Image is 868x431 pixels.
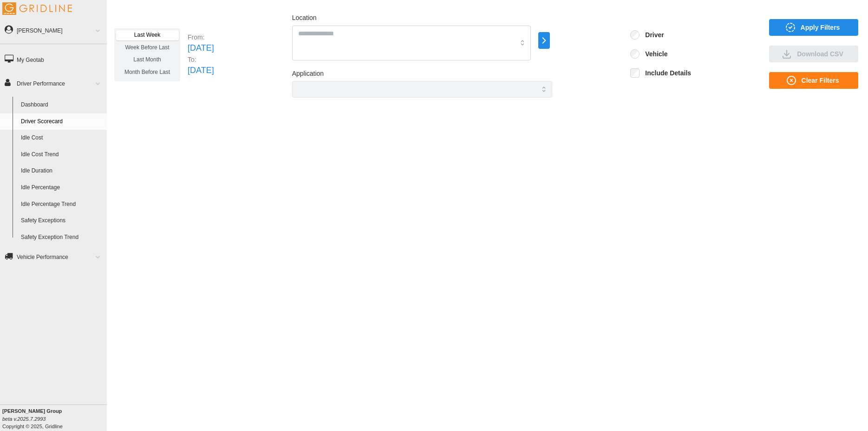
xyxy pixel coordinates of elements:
span: Download CSV [797,46,843,62]
p: From: [188,33,214,42]
button: Clear Filters [769,72,858,89]
span: Clear Filters [802,73,839,88]
a: Driver Scorecard [17,113,107,130]
div: Copyright © 2025, Gridline [2,407,107,430]
img: Gridline [2,2,72,15]
label: Vehicle [640,49,667,59]
button: Download CSV [769,46,858,62]
button: Apply Filters [769,19,858,36]
span: Month Before Last [124,69,170,75]
span: Last Week [134,32,160,38]
a: Dashboard [17,97,107,113]
a: Idle Percentage [17,179,107,196]
span: Last Month [133,56,161,63]
label: Include Details [640,68,691,78]
label: Application [292,69,324,79]
p: [DATE] [188,64,214,77]
a: Idle Cost [17,130,107,146]
label: Location [292,13,317,23]
span: Apply Filters [801,20,840,35]
label: Driver [640,30,664,40]
p: To: [188,55,214,64]
i: beta v.2025.7.2993 [2,416,46,422]
a: Safety Exception Trend [17,229,107,246]
p: [DATE] [188,42,214,55]
a: Safety Exceptions [17,212,107,229]
a: Idle Duration [17,163,107,179]
b: [PERSON_NAME] Group [2,408,62,414]
span: Week Before Last [125,44,169,51]
a: Idle Percentage Trend [17,196,107,213]
a: Idle Cost Trend [17,146,107,163]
